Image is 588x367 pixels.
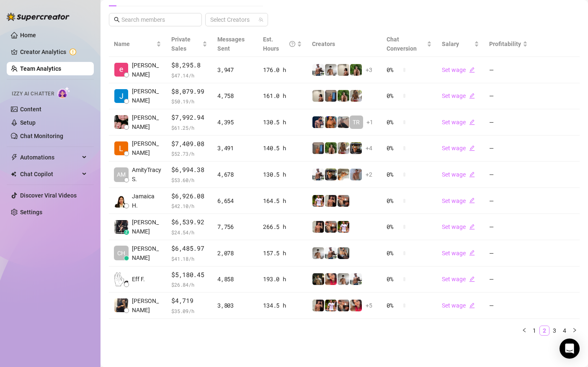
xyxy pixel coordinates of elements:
[217,36,245,52] span: Messages Sent
[263,275,302,284] div: 193.0 h
[114,89,128,103] img: Rupert T.
[312,247,324,259] img: aussieboy_j
[442,41,459,47] span: Salary
[171,254,207,263] span: $ 41.18 /h
[171,36,191,52] span: Private Sales
[469,224,475,230] span: edit
[117,170,126,179] span: AM
[530,326,539,335] a: 1
[132,139,161,157] span: [PERSON_NAME]
[469,93,475,99] span: edit
[132,275,145,284] span: Eff F.
[20,119,36,126] a: Setup
[442,250,475,257] a: Set wageedit
[469,303,475,308] span: edit
[20,65,61,72] a: Team Analytics
[387,196,400,205] span: 0 %
[171,202,207,210] span: $ 42.10 /h
[171,270,207,280] span: $5,180.45
[325,247,337,259] img: JUSTIN
[484,214,533,240] td: —
[20,45,87,59] a: Creator Analytics exclamation-circle
[572,328,577,333] span: right
[519,326,529,336] li: Previous Page
[263,301,302,310] div: 134.5 h
[217,118,253,127] div: 4,395
[124,230,129,235] div: z
[171,307,207,315] span: $ 35.09 /h
[217,249,253,258] div: 2,078
[350,142,362,154] img: Nathan
[387,91,400,100] span: 0 %
[338,247,349,259] img: George
[489,41,521,47] span: Profitability
[442,67,475,73] a: Set wageedit
[11,171,16,177] img: Chat Copilot
[11,154,18,161] span: thunderbolt
[442,145,475,151] a: Set wageedit
[132,244,161,262] span: [PERSON_NAME]
[171,113,207,123] span: $7,992.94
[442,302,475,309] a: Set wageedit
[560,339,580,359] div: Open Intercom Messenger
[325,195,337,207] img: Zach
[171,60,207,70] span: $8,295.8
[171,71,207,80] span: $ 47.14 /h
[522,328,527,333] span: left
[114,194,128,208] img: Jamaica Hurtado
[325,90,337,102] img: Wayne
[171,217,207,227] span: $6,539.92
[263,222,302,231] div: 266.5 h
[132,165,161,184] span: AmityTracy S.
[289,35,295,53] span: question-circle
[560,326,569,335] a: 4
[570,326,580,336] button: right
[217,144,253,153] div: 3,491
[469,276,475,282] span: edit
[338,273,349,285] img: aussieboy_j
[325,300,337,311] img: Hector
[171,97,207,105] span: $ 50.19 /h
[338,116,349,128] img: LC
[484,83,533,110] td: —
[263,196,302,205] div: 164.5 h
[217,222,253,231] div: 7,756
[217,91,253,100] div: 4,758
[484,188,533,214] td: —
[442,276,475,282] a: Set wageedit
[132,61,161,79] span: [PERSON_NAME]
[132,218,161,236] span: [PERSON_NAME]
[132,87,161,105] span: [PERSON_NAME]
[469,119,475,125] span: edit
[312,90,324,102] img: Ralphy
[20,32,36,38] a: Home
[263,118,302,127] div: 130.5 h
[387,222,400,231] span: 0 %
[217,196,253,205] div: 6,654
[132,192,161,210] span: Jamaica H.
[171,244,207,254] span: $6,485.97
[57,87,70,99] img: AI Chatter
[350,90,362,102] img: Nathaniel
[114,115,128,129] img: Regine Ore
[171,123,207,132] span: $ 61.25 /h
[312,221,324,233] img: Zach
[258,17,263,22] span: team
[469,67,475,73] span: edit
[325,64,337,76] img: aussieboy_j
[350,64,362,76] img: Nathaniel
[387,118,400,127] span: 0 %
[549,326,560,336] li: 3
[20,192,77,199] a: Discover Viral Videos
[20,106,41,113] a: Content
[484,136,533,162] td: —
[484,162,533,188] td: —
[20,167,80,181] span: Chat Copilot
[171,139,207,149] span: $7,409.08
[114,141,128,155] img: Lexter Ore
[114,298,128,312] img: Sean Carino
[353,118,360,127] span: TR
[338,90,349,102] img: Nathaniel
[121,15,190,24] input: Search members
[484,109,533,136] td: —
